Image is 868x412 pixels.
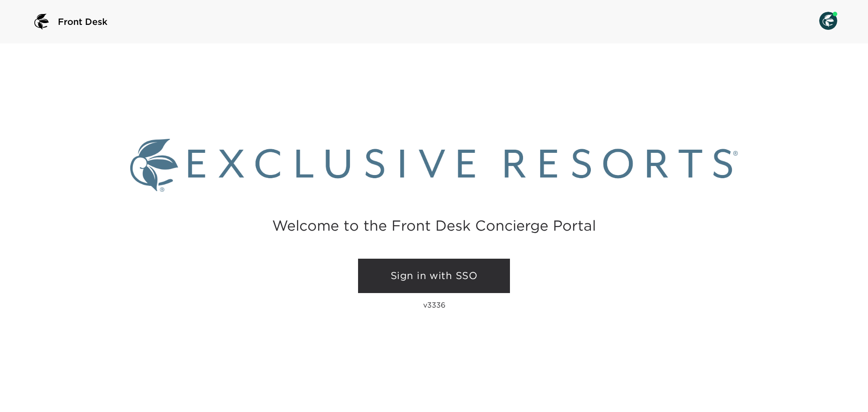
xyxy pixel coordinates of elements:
a: Sign in with SSO [358,259,510,293]
h2: Welcome to the Front Desk Concierge Portal [272,218,596,232]
img: logo [31,11,52,33]
img: User [819,12,837,30]
span: Front Desk [58,15,108,28]
img: Exclusive Resorts logo [130,139,738,192]
p: v3336 [423,300,445,309]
